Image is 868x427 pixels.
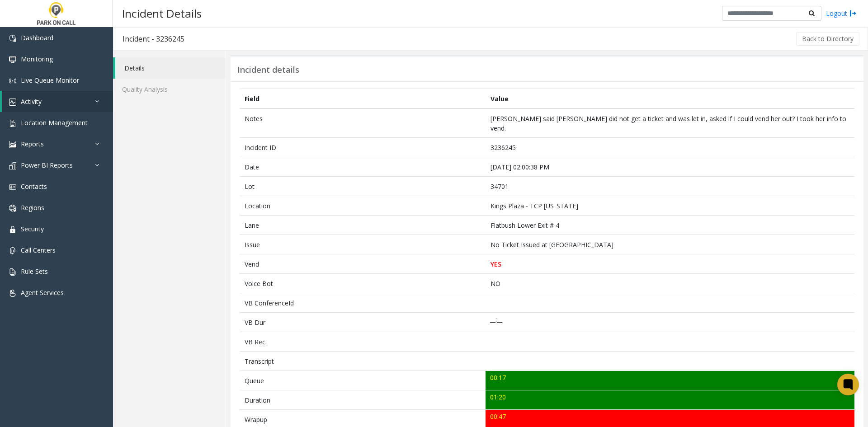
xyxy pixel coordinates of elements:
span: Call Centers [21,246,56,254]
td: [DATE] 02:00:38 PM [486,157,854,177]
td: Notes [240,108,486,138]
img: 'icon' [9,183,16,191]
td: Lot [240,177,486,196]
img: 'icon' [9,35,16,42]
a: Logout [826,9,857,18]
span: Power BI Reports [21,161,73,169]
img: 'icon' [9,162,16,169]
img: 'icon' [9,77,16,84]
td: Kings Plaza - TCP [US_STATE] [486,196,854,216]
td: No Ticket Issued at [GEOGRAPHIC_DATA] [486,235,854,254]
span: Reports [21,140,44,148]
td: 01:20 [486,390,854,410]
span: Live Queue Monitor [21,76,79,84]
img: 'icon' [9,99,16,106]
span: Rule Sets [21,267,48,276]
td: Duration [240,390,486,410]
td: VB Rec. [240,332,486,352]
p: NO [491,279,850,288]
span: Monitoring [21,55,53,63]
td: Voice Bot [240,274,486,293]
span: Location Management [21,118,88,127]
td: VB ConferenceId [240,293,486,313]
th: Field [240,89,486,109]
p: YES [491,259,850,269]
button: Back to Directory [796,32,859,46]
td: 3236245 [486,138,854,157]
td: Transcript [240,352,486,371]
img: 'icon' [9,290,16,297]
span: Activity [21,97,42,106]
td: Location [240,196,486,216]
td: Vend [240,254,486,274]
span: Contacts [21,182,47,191]
a: Activity [2,91,113,112]
img: 'icon' [9,247,16,254]
span: Dashboard [21,33,53,42]
td: [PERSON_NAME] said [PERSON_NAME] did not get a ticket and was let in, asked if I could vend her o... [486,108,854,138]
h3: Incident details [237,65,299,75]
td: Incident ID [240,138,486,157]
img: 'icon' [9,120,16,127]
td: Date [240,157,486,177]
span: Regions [21,203,44,212]
img: logout [849,9,857,18]
img: 'icon' [9,226,16,233]
span: Agent Services [21,288,64,297]
img: 'icon' [9,141,16,148]
h3: Incident Details [118,2,206,24]
a: Quality Analysis [113,79,226,100]
td: 34701 [486,177,854,196]
td: Issue [240,235,486,254]
th: Value [486,89,854,109]
td: Lane [240,216,486,235]
td: __:__ [486,313,854,332]
h3: Incident - 3236245 [113,28,193,49]
td: Queue [240,371,486,390]
img: 'icon' [9,205,16,212]
td: VB Dur [240,313,486,332]
img: 'icon' [9,268,16,276]
a: Details [115,57,226,79]
span: Security [21,225,44,233]
img: 'icon' [9,56,16,63]
td: 00:17 [486,371,854,390]
td: Flatbush Lower Exit # 4 [486,216,854,235]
